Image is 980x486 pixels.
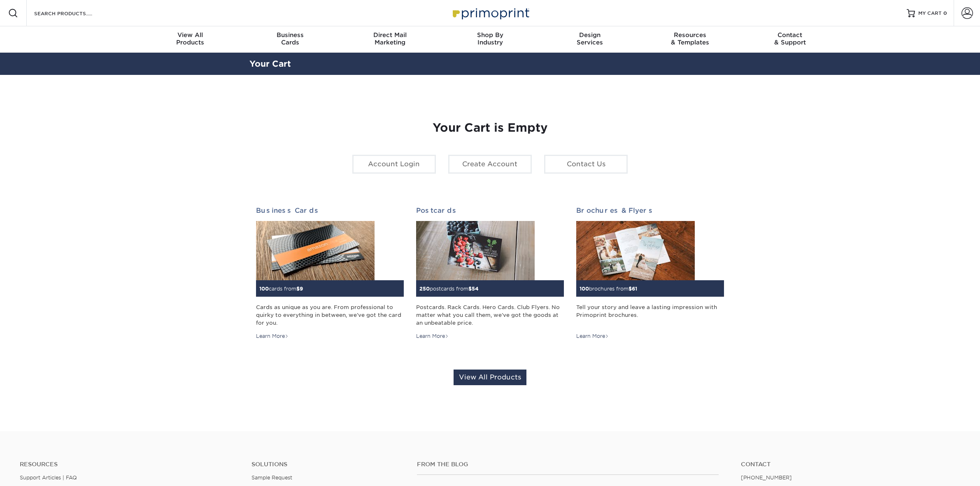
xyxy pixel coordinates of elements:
[256,121,724,135] h1: Your Cart is Empty
[20,461,239,468] h4: Resources
[33,8,114,18] input: SEARCH PRODUCTS.....
[576,303,724,327] div: Tell your story and leave a lasting impression with Primoprint brochures.
[640,26,740,53] a: Resources& Templates
[580,286,637,292] small: brochures from
[640,31,740,46] div: & Templates
[256,333,289,340] div: Learn More
[576,207,724,340] a: Brochures & Flyers 100brochures from$61 Tell your story and leave a lasting impression with Primo...
[943,10,947,16] span: 0
[296,286,300,292] span: $
[632,286,637,292] span: 61
[449,4,531,22] img: Primoprint
[240,31,340,46] div: Cards
[259,286,303,292] small: cards from
[741,474,792,481] a: [PHONE_NUMBER]
[448,155,532,174] a: Create Account
[416,303,564,327] div: Postcards. Rack Cards. Hero Cards. Club Flyers. No matter what you call them, we've got the goods...
[140,31,240,46] div: Products
[251,461,405,468] h4: Solutions
[416,221,535,280] img: Postcards
[256,221,375,280] img: Business Cards
[240,26,340,53] a: BusinessCards
[576,333,609,340] div: Learn More
[140,26,240,53] a: View AllProducts
[576,207,724,214] h2: Brochures & Flyers
[251,474,292,481] a: Sample Request
[240,31,340,39] span: Business
[741,461,960,468] a: Contact
[249,59,291,69] a: Your Cart
[256,207,404,214] h2: Business Cards
[440,26,540,53] a: Shop ByIndustry
[416,333,449,340] div: Learn More
[468,286,472,292] span: $
[440,31,540,39] span: Shop By
[256,303,404,327] div: Cards as unique as you are. From professional to quirky to everything in between, we've got the c...
[419,286,479,292] small: postcards from
[440,31,540,46] div: Industry
[340,31,440,46] div: Marketing
[740,31,840,46] div: & Support
[259,286,269,292] span: 100
[416,207,564,214] h2: Postcards
[340,31,440,39] span: Direct Mail
[540,31,640,39] span: Design
[472,286,479,292] span: 54
[300,286,303,292] span: 9
[640,31,740,39] span: Resources
[580,286,589,292] span: 100
[140,31,240,39] span: View All
[540,26,640,53] a: DesignServices
[576,221,695,280] img: Brochures & Flyers
[340,26,440,53] a: Direct MailMarketing
[918,10,942,17] span: MY CART
[544,155,628,174] a: Contact Us
[416,207,564,340] a: Postcards 250postcards from$54 Postcards. Rack Cards. Hero Cards. Club Flyers. No matter what you...
[740,26,840,53] a: Contact& Support
[629,286,632,292] span: $
[256,207,404,340] a: Business Cards 100cards from$9 Cards as unique as you are. From professional to quirky to everyth...
[419,286,430,292] span: 250
[20,474,77,481] a: Support Articles | FAQ
[352,155,436,174] a: Account Login
[740,31,840,39] span: Contact
[540,31,640,46] div: Services
[454,370,526,385] a: View All Products
[417,461,719,468] h4: From the Blog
